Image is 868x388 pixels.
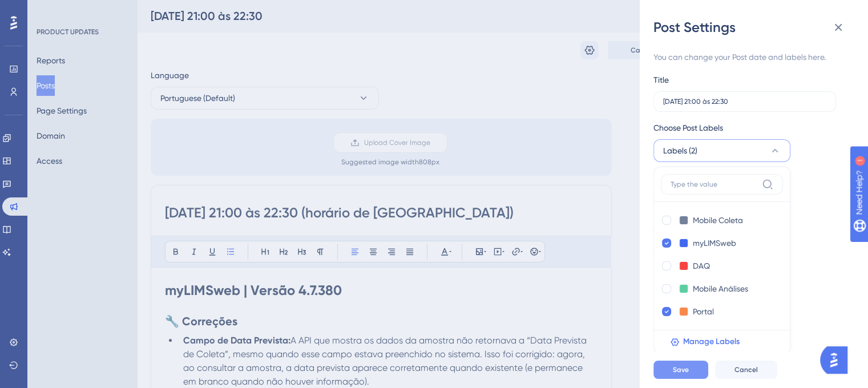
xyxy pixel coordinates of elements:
div: Post Settings [653,18,854,37]
input: Type the value [663,98,826,106]
span: Save [673,365,689,374]
input: New Tag [693,213,746,227]
span: Need Help? [27,3,71,17]
span: Manage Labels [683,335,740,349]
input: New Tag [693,305,738,318]
span: Choose Post Labels [653,121,723,135]
button: Manage Labels [661,330,790,353]
input: New Tag [693,236,738,250]
div: Title [653,73,669,87]
span: Cancel [734,365,758,374]
div: 1 [79,6,83,15]
input: Type the value [671,180,757,189]
input: New Tag [693,259,738,273]
span: Labels (2) [663,144,697,157]
button: Save [653,361,708,379]
input: New Tag [693,282,752,296]
iframe: UserGuiding AI Assistant Launcher [820,343,854,377]
button: Labels (2) [653,139,790,162]
button: Cancel [715,361,777,379]
div: You can change your Post date and labels here. [653,50,845,64]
